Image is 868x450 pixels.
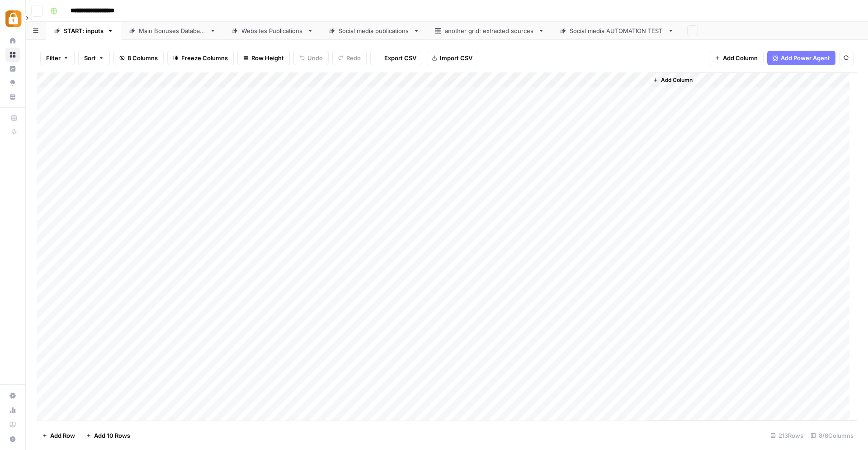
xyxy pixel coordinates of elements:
a: Home [5,34,20,48]
button: Filter [40,51,75,65]
button: Help + Support [5,432,20,446]
a: Browse [5,48,20,62]
a: Social media publications [321,22,427,40]
span: Filter [46,53,61,62]
button: Add 10 Rows [80,428,136,443]
span: Redo [346,53,361,62]
button: Undo [293,51,329,65]
div: START: inputs [64,26,104,35]
button: Row Height [237,51,290,65]
a: Your Data [5,90,20,104]
span: Add Column [661,76,693,84]
div: 213 Rows [767,428,807,443]
button: Add Power Agent [767,51,835,65]
a: Usage [5,403,20,417]
button: 8 Columns [113,51,164,65]
button: Sort [78,51,110,65]
span: Add 10 Rows [94,431,130,440]
div: Social media AUTOMATION TEST [570,26,664,35]
span: Add Row [50,431,75,440]
div: Websites Publications [241,26,303,35]
button: Redo [332,51,367,65]
button: Freeze Columns [167,51,234,65]
a: Insights [5,62,20,76]
a: Websites Publications [224,22,321,40]
div: 8/8 Columns [807,428,857,443]
div: another grid: extracted sources [445,26,534,35]
a: Social media AUTOMATION TEST [552,22,682,40]
span: Sort [84,53,96,62]
span: Undo [307,53,323,62]
img: Adzz Logo [5,10,22,27]
span: Add Power Agent [781,53,830,62]
button: Add Row [37,428,80,443]
a: Main Bonuses Database [121,22,224,40]
span: Export CSV [384,53,416,62]
span: Add Column [723,53,758,62]
button: Add Column [709,51,764,65]
a: Learning Hub [5,417,20,432]
div: Main Bonuses Database [139,26,206,35]
button: Export CSV [370,51,422,65]
div: Social media publications [339,26,410,35]
span: Row Height [251,53,284,62]
button: Add Column [649,74,696,86]
a: START: inputs [46,22,121,40]
button: Workspace: Adzz [5,7,20,30]
button: Import CSV [426,51,478,65]
a: another grid: extracted sources [427,22,552,40]
a: Settings [5,388,20,403]
span: Import CSV [440,53,472,62]
span: Freeze Columns [181,53,228,62]
a: Opportunities [5,76,20,90]
span: 8 Columns [127,53,158,62]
